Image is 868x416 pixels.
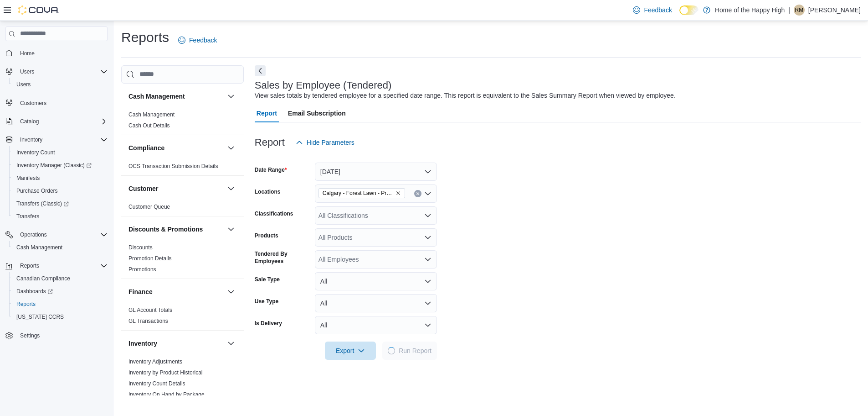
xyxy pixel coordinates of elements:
[128,184,158,193] h3: Customer
[2,65,111,78] button: Users
[128,318,168,324] a: GL Transactions
[16,313,64,321] span: [US_STATE] CCRS
[424,190,431,197] button: Open list of options
[16,98,50,109] a: Customers
[128,358,182,365] span: Inventory Adjustments
[16,116,42,127] button: Catalog
[323,189,394,198] span: Calgary - Forest Lawn - Prairie Records
[128,339,157,348] h3: Inventory
[255,65,266,76] button: Next
[2,329,111,342] button: Settings
[2,96,111,110] button: Customers
[20,231,47,238] span: Operations
[128,244,153,251] a: Discounts
[128,369,203,376] a: Inventory by Product Historical
[16,162,92,169] span: Inventory Manager (Classic)
[128,111,175,118] a: Cash Management
[2,259,111,272] button: Reports
[16,330,43,341] a: Settings
[292,133,358,152] button: Hide Parameters
[715,5,785,16] p: Home of the Happy High
[121,28,169,47] h1: Reports
[9,197,111,210] a: Transfers (Classic)
[2,228,111,241] button: Operations
[16,300,36,308] span: Reports
[9,78,111,91] button: Users
[16,97,108,109] span: Customers
[175,31,221,49] a: Feedback
[2,47,111,60] button: Home
[255,91,676,100] div: View sales totals by tendered employee for a specified date range. This report is equivalent to t...
[121,305,244,330] div: Finance
[128,380,185,387] a: Inventory Count Details
[128,122,170,129] a: Cash Out Details
[629,1,675,19] a: Feedback
[16,48,38,59] a: Home
[13,299,108,310] span: Reports
[128,203,170,211] span: Customer Queue
[16,47,108,59] span: Home
[255,232,278,239] label: Products
[16,260,108,271] span: Reports
[16,174,40,182] span: Manifests
[128,92,224,101] button: Cash Management
[16,149,55,156] span: Inventory Count
[9,146,111,159] button: Inventory Count
[679,5,699,15] input: Dark Mode
[13,211,108,222] span: Transfers
[128,204,170,210] a: Customer Queue
[226,142,236,153] button: Compliance
[16,66,108,77] span: Users
[315,163,437,181] button: [DATE]
[20,262,39,269] span: Reports
[13,173,43,184] a: Manifests
[13,198,108,209] span: Transfers (Classic)
[128,307,172,313] a: GL Account Totals
[13,79,34,90] a: Users
[128,163,218,169] a: OCS Transaction Submission Details
[13,173,108,184] span: Manifests
[128,339,224,348] button: Inventory
[128,255,172,262] a: Promotion Details
[2,133,111,146] button: Inventory
[128,184,224,193] button: Customer
[128,358,182,365] a: Inventory Adjustments
[16,229,108,240] span: Operations
[13,147,108,158] span: Inventory Count
[255,210,293,217] label: Classifications
[13,185,108,196] span: Purchase Orders
[20,332,40,339] span: Settings
[13,242,66,253] a: Cash Management
[20,136,42,143] span: Inventory
[16,66,38,77] button: Users
[128,92,185,101] h3: Cash Management
[330,342,370,360] span: Export
[128,369,203,376] span: Inventory by Product Historical
[13,273,74,284] a: Canadian Compliance
[16,330,108,341] span: Settings
[18,5,59,15] img: Cova
[315,316,437,334] button: All
[13,286,56,297] a: Dashboards
[16,213,39,220] span: Transfers
[5,43,108,366] nav: Complex example
[13,198,72,209] a: Transfers (Classic)
[318,188,405,198] span: Calgary - Forest Lawn - Prairie Records
[226,224,236,235] button: Discounts & Promotions
[395,190,401,196] button: Remove Calgary - Forest Lawn - Prairie Records from selection in this group
[13,211,43,222] a: Transfers
[9,311,111,323] button: [US_STATE] CCRS
[424,256,431,263] button: Open list of options
[226,91,236,102] button: Cash Management
[424,234,431,241] button: Open list of options
[128,287,224,296] button: Finance
[424,212,431,219] button: Open list of options
[13,79,108,90] span: Users
[226,183,236,194] button: Customer
[16,200,69,207] span: Transfers (Classic)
